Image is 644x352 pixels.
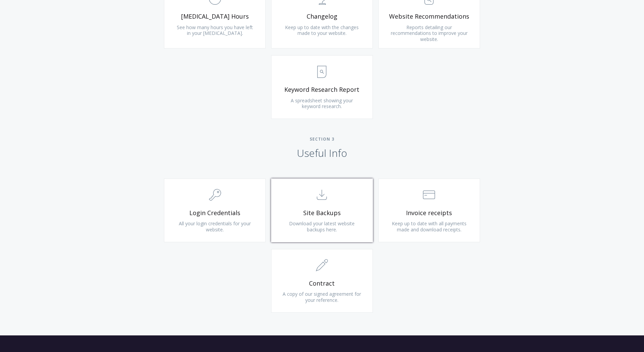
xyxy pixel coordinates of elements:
[282,279,362,287] span: Contract
[378,179,480,242] a: Invoice receipts Keep up to date with all payments made and download receipts.
[282,13,362,20] span: Changelog
[289,220,355,233] span: Download your latest website backups here.
[177,24,253,37] span: See how many hours you have left in your [MEDICAL_DATA].
[282,86,362,94] span: Keyword Research Report
[291,97,353,110] span: A spreadsheet showing your keyword research.
[285,24,359,37] span: Keep up to date with the changes made to your website.
[392,220,467,233] span: Keep up to date with all payments made and download receipts.
[164,179,266,242] a: Login Credentials All your login credentials for your website.
[179,220,251,233] span: All your login credentials for your website.
[174,13,255,20] span: [MEDICAL_DATA] Hours
[389,13,470,20] span: Website Recommendations
[271,249,373,313] a: Contract A copy of our signed agreement for your reference.
[389,209,470,217] span: Invoice receipts
[271,55,373,119] a: Keyword Research Report A spreadsheet showing your keyword research.
[391,24,468,42] span: Reports detailing our recommendations to improve your website.
[282,209,362,217] span: Site Backups
[174,209,255,217] span: Login Credentials
[283,291,361,303] span: A copy of our signed agreement for your reference.
[271,179,373,242] a: Site Backups Download your latest website backups here.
